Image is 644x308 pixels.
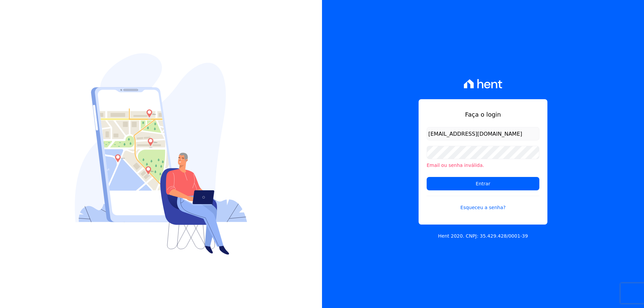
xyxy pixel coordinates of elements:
[427,110,539,119] h1: Faça o login
[438,233,528,240] p: Hent 2020. CNPJ: 35.429.428/0001-39
[75,53,247,255] img: Login
[427,196,539,211] a: Esqueceu a senha?
[427,162,539,169] li: Email ou senha inválida.
[427,177,539,190] input: Entrar
[427,127,539,140] input: Email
